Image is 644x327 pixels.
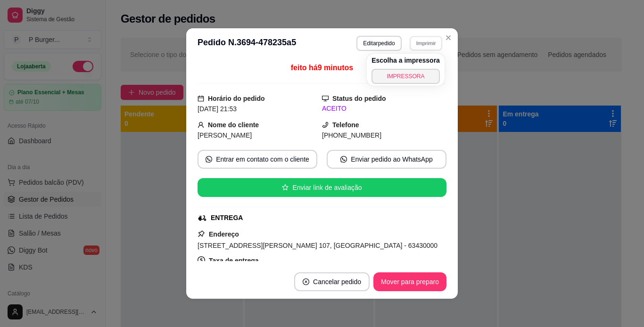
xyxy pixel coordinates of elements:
[198,230,205,237] span: pushpin
[372,69,440,84] button: IMPRESSORA
[373,272,446,291] button: Mover para preparo
[322,122,329,128] span: phone
[198,36,296,51] h3: Pedido N. 3694-478235a5
[322,131,381,139] span: [PHONE_NUMBER]
[209,230,239,238] strong: Endereço
[198,131,252,139] span: [PERSON_NAME]
[282,184,289,191] span: star
[332,95,386,102] strong: Status do pedido
[322,104,446,114] div: ACEITO
[441,30,456,45] button: Close
[208,95,265,102] strong: Horário do pedido
[303,278,309,285] span: close-circle
[208,121,259,129] strong: Nome do cliente
[294,272,370,291] button: close-circleCancelar pedido
[322,95,329,102] span: desktop
[198,105,237,113] span: [DATE] 21:53
[211,213,243,223] div: ENTREGA
[356,36,401,51] button: Editarpedido
[198,122,204,128] span: user
[291,64,353,72] span: feito há 9 minutos
[372,56,440,65] h4: Escolha a impressora
[410,36,442,50] button: Imprimir
[209,257,259,264] strong: Taxa de entrega
[198,95,204,102] span: calendar
[206,156,212,163] span: whats-app
[332,121,359,129] strong: Telefone
[198,178,446,197] button: starEnviar link de avaliação
[327,150,446,169] button: whats-appEnviar pedido ao WhatsApp
[198,242,438,249] span: [STREET_ADDRESS][PERSON_NAME] 107, [GEOGRAPHIC_DATA] - 63430000
[198,256,205,264] span: dollar
[198,150,317,169] button: whats-appEntrar em contato com o cliente
[340,156,347,163] span: whats-app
